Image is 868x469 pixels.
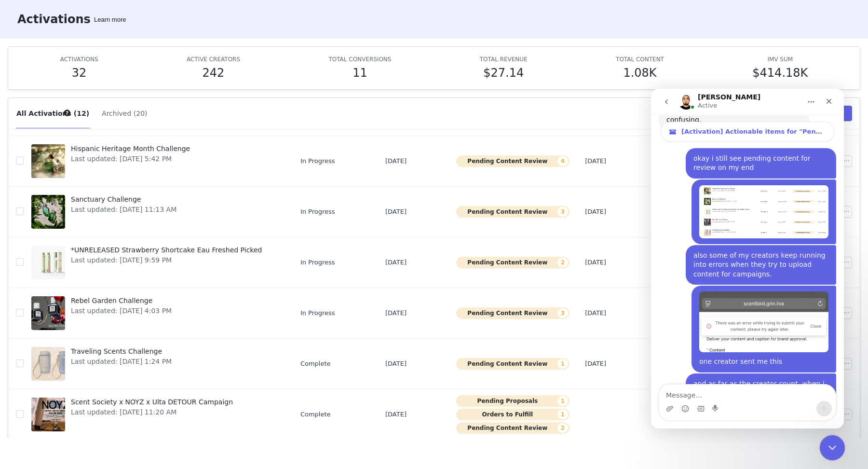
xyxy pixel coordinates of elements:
a: Hispanic Heritage Month ChallengeLast updated: [DATE] 5:42 PM [31,142,285,180]
span: In Progress [300,207,335,217]
div: Tooltip anchor [63,109,71,117]
span: ACTIVE CREATORS [187,56,240,63]
span: Last updated: [DATE] 4:03 PM [71,306,172,316]
span: Complete [300,410,331,419]
a: Sanctuary ChallengeLast updated: [DATE] 11:13 AM [31,193,285,231]
a: *UNRELEASED Strawberry Shortcake Eau Freshed PickedLast updated: [DATE] 9:59 PM [31,243,285,282]
h5: 1.08K [623,64,656,82]
a: Rebel Garden ChallengeLast updated: [DATE] 4:03 PM [31,294,285,332]
span: [DATE] [385,258,407,267]
span: Last updated: [DATE] 9:59 PM [71,255,262,265]
span: [DATE] [585,308,606,318]
span: Traveling Scents Challenge [71,346,172,357]
h3: Activations [17,11,91,28]
button: Pending Content Review2 [456,422,570,434]
span: In Progress [300,258,335,267]
span: Last updated: [DATE] 5:42 PM [71,154,190,164]
iframe: Intercom live chat [651,89,844,428]
span: [DATE] [585,207,606,217]
h5: 32 [72,64,87,82]
span: Rebel Garden Challenge [71,296,172,306]
span: In Progress [300,308,335,318]
textarea: Message… [8,296,185,312]
span: *UNRELEASED Strawberry Shortcake Eau Freshed Picked [71,245,262,255]
span: [DATE] [385,410,407,419]
h5: 11 [353,64,367,82]
button: Archived (20) [101,106,148,121]
span: ACTIVATIONS [60,56,98,63]
span: Sanctuary Challenge [71,194,176,205]
button: Pending Content Review3 [456,206,570,218]
button: Send a message… [165,312,181,328]
span: [DATE] [585,258,606,267]
span: In Progress [300,156,335,166]
div: DeiJon says… [8,285,185,345]
button: Upload attachment [15,316,23,324]
span: Last updated: [DATE] 11:20 AM [71,407,233,417]
button: Pending Proposals1 [456,395,570,407]
button: Pending Content Review3 [456,307,570,319]
button: Pending Content Review1 [456,358,570,370]
span: [DATE] [385,207,407,217]
span: IMV SUM [767,56,793,63]
span: [DATE] [385,359,407,369]
button: Start recording [61,316,69,324]
a: Scent Society x NOYZ x Ulta DETOUR CampaignLast updated: [DATE] 11:20 AM [31,395,285,434]
span: TOTAL REVENUE [480,56,528,63]
span: [DATE] [585,359,606,369]
span: Complete [300,359,331,369]
button: Gif picker [46,316,54,324]
span: [DATE] [385,308,407,318]
button: Orders to Fulfill1 [456,409,570,420]
span: TOTAL CONTENT [616,56,664,63]
iframe: Intercom live chat [820,435,845,461]
div: Tooltip anchor [92,15,128,25]
span: [DATE] [585,156,606,166]
button: Pending Content Review4 [456,155,570,167]
h5: 242 [203,64,225,82]
span: TOTAL CONVERSIONS [328,56,391,63]
span: [DATE] [385,156,407,166]
span: Last updated: [DATE] 11:13 AM [71,205,176,215]
a: Traveling Scents ChallengeLast updated: [DATE] 1:24 PM [31,345,285,383]
button: Emoji picker [30,316,38,324]
div: and as far as the creator count. when i look at activations the number is vastly different. for S... [35,285,185,344]
h5: $27.14 [483,64,524,82]
h5: $414.18K [752,64,808,82]
span: Last updated: [DATE] 1:24 PM [71,357,172,367]
button: Pending Content Review2 [456,257,570,268]
span: Scent Society x NOYZ x Ulta DETOUR Campaign [71,397,233,407]
div: and as far as the creator count. when i look at activations the number is vastly different. for S... [42,290,177,338]
button: All Activations (12) [16,106,90,121]
span: Hispanic Heritage Month Challenge [71,144,190,154]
